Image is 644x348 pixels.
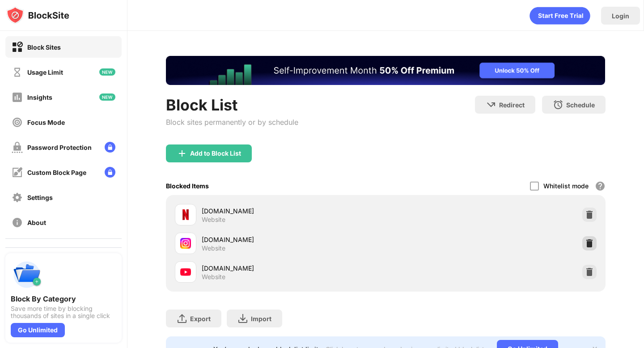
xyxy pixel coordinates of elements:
[180,267,191,277] img: favicons
[11,323,65,337] div: Go Unlimited
[12,167,23,178] img: customize-block-page-off.svg
[202,235,386,244] div: [DOMAIN_NAME]
[27,93,52,101] div: Insights
[12,92,23,103] img: insights-off.svg
[105,142,115,153] img: lock-menu.svg
[202,206,386,216] div: [DOMAIN_NAME]
[11,259,43,291] img: push-categories.svg
[27,43,61,51] div: Block Sites
[180,238,191,249] img: favicons
[27,119,65,126] div: Focus Mode
[105,167,115,178] img: lock-menu.svg
[166,56,605,85] iframe: Banner
[612,12,629,20] div: Login
[166,182,209,190] div: Blocked Items
[6,6,69,24] img: logo-blocksite.svg
[12,142,23,153] img: password-protection-off.svg
[27,169,86,176] div: Custom Block Page
[99,68,115,76] img: new-icon.svg
[530,7,590,25] div: animation
[180,209,191,220] img: favicons
[190,315,211,323] div: Export
[27,194,53,201] div: Settings
[12,117,23,128] img: focus-off.svg
[251,315,271,323] div: Import
[12,217,23,228] img: about-off.svg
[543,182,589,190] div: Whitelist mode
[166,118,298,127] div: Block sites permanently or by schedule
[27,219,46,226] div: About
[566,101,595,109] div: Schedule
[11,305,116,319] div: Save more time by blocking thousands of sites in a single click
[99,93,115,101] img: new-icon.svg
[499,101,525,109] div: Redirect
[12,192,23,203] img: settings-off.svg
[12,42,23,53] img: block-on.svg
[202,273,225,281] div: Website
[202,244,225,252] div: Website
[12,67,23,78] img: time-usage-off.svg
[202,216,225,224] div: Website
[27,144,92,151] div: Password Protection
[202,263,386,273] div: [DOMAIN_NAME]
[190,150,241,157] div: Add to Block List
[166,96,298,114] div: Block List
[11,294,116,303] div: Block By Category
[27,68,63,76] div: Usage Limit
